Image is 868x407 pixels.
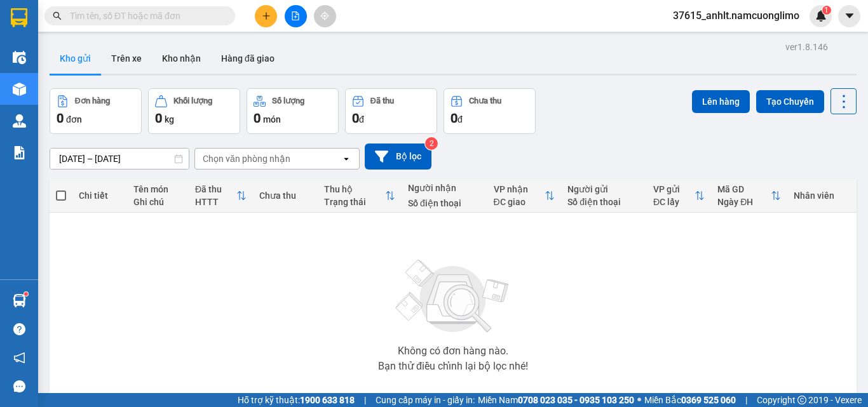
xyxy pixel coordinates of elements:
[13,146,26,159] img: solution-icon
[189,179,253,213] th: Toggle SortBy
[637,397,641,403] span: ⚪️
[345,88,437,134] button: Đã thu0đ
[458,114,463,124] span: đ
[195,197,236,207] div: HTTT
[567,197,641,207] div: Số điện thoại
[203,152,290,165] div: Chọn văn phòng nhận
[211,43,285,74] button: Hàng đã giao
[469,97,501,105] div: Chưa thu
[262,11,271,20] span: plus
[314,5,336,27] button: aim
[822,6,831,15] sup: 1
[247,88,339,134] button: Số lượng0món
[53,11,62,20] span: search
[133,184,182,194] div: Tên món
[50,149,189,169] input: Select a date range.
[300,395,355,405] strong: 1900 633 818
[254,110,261,126] span: 0
[647,179,711,213] th: Toggle SortBy
[478,393,634,407] span: Miền Nam
[494,184,545,194] div: VP nhận
[285,5,307,27] button: file-add
[50,88,142,134] button: Đơn hàng0đơn
[24,292,28,296] sup: 1
[815,10,827,22] img: icon-new-feature
[13,352,25,364] span: notification
[11,8,27,27] img: logo-vxr
[425,137,438,150] sup: 2
[148,88,240,134] button: Khối lượng0kg
[255,5,277,27] button: plus
[13,83,26,96] img: warehouse-icon
[653,197,695,207] div: ĐC lấy
[13,51,26,64] img: warehouse-icon
[155,110,162,126] span: 0
[663,8,810,23] span: 37615_anhlt.namcuonglimo
[79,190,121,201] div: Chi tiết
[398,346,508,356] div: Không có đơn hàng nào.
[50,43,101,74] button: Kho gửi
[238,393,355,407] span: Hỗ trợ kỹ thuật:
[681,395,736,405] strong: 0369 525 060
[785,40,828,54] div: ver 1.8.146
[756,90,824,113] button: Tạo Chuyến
[291,11,300,20] span: file-add
[376,393,475,407] span: Cung cấp máy in - giấy in:
[101,43,152,74] button: Trên xe
[13,294,26,307] img: warehouse-icon
[653,184,695,194] div: VP gửi
[494,197,545,207] div: ĐC giao
[408,183,481,193] div: Người nhận
[711,179,787,213] th: Toggle SortBy
[152,43,211,74] button: Kho nhận
[567,184,641,194] div: Người gửi
[518,395,634,405] strong: 0708 023 035 - 0935 103 250
[408,198,481,208] div: Số điện thoại
[487,179,562,213] th: Toggle SortBy
[320,11,329,20] span: aim
[644,393,736,407] span: Miền Bắc
[717,184,771,194] div: Mã GD
[444,88,536,134] button: Chưa thu0đ
[195,184,236,194] div: Đã thu
[66,114,82,124] span: đơn
[259,190,311,201] div: Chưa thu
[364,393,366,407] span: |
[359,114,364,124] span: đ
[370,97,394,105] div: Đã thu
[341,154,351,164] svg: open
[365,143,431,170] button: Bộ lọc
[173,97,212,105] div: Khối lượng
[133,197,182,207] div: Ghi chú
[390,252,517,341] img: svg+xml;base64,PHN2ZyBjbGFzcz0ibGlzdC1wbHVnX19zdmciIHhtbG5zPSJodHRwOi8vd3d3LnczLm9yZy8yMDAwL3N2Zy...
[57,110,64,126] span: 0
[824,6,829,15] span: 1
[165,114,174,124] span: kg
[318,179,402,213] th: Toggle SortBy
[13,114,26,128] img: warehouse-icon
[70,9,220,23] input: Tìm tên, số ĐT hoặc mã đơn
[352,110,359,126] span: 0
[745,393,747,407] span: |
[844,10,855,22] span: caret-down
[794,190,850,201] div: Nhân viên
[324,197,385,207] div: Trạng thái
[75,97,110,105] div: Đơn hàng
[324,184,385,194] div: Thu hộ
[692,90,750,113] button: Lên hàng
[451,110,458,126] span: 0
[272,97,304,105] div: Số lượng
[263,114,281,124] span: món
[13,380,25,392] span: message
[797,396,806,404] span: copyright
[378,361,528,371] div: Bạn thử điều chỉnh lại bộ lọc nhé!
[838,5,860,27] button: caret-down
[13,323,25,335] span: question-circle
[717,197,771,207] div: Ngày ĐH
